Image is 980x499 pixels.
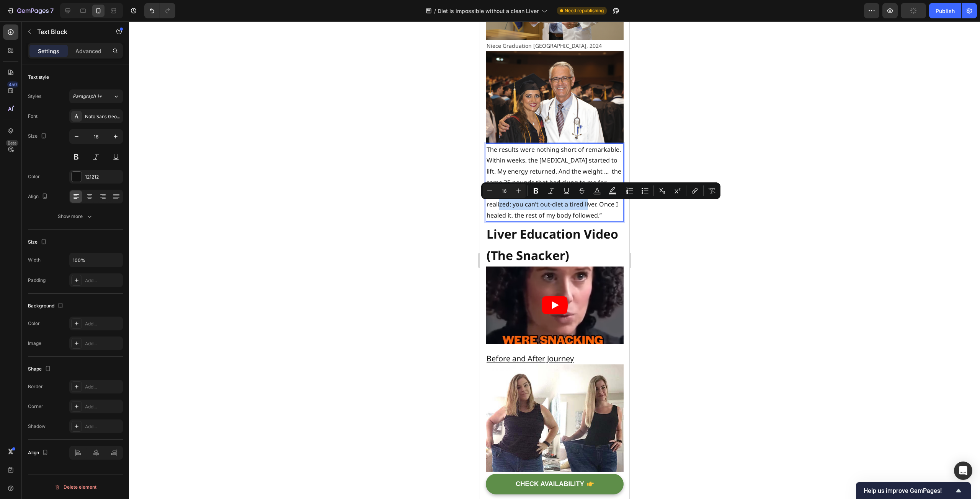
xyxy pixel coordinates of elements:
div: Size [28,237,48,247]
div: Width [28,257,41,263]
div: Size [28,131,48,141]
p: Settings [38,47,59,55]
div: Shape [28,364,52,374]
div: Styles [28,93,41,100]
div: Image [28,340,41,347]
div: 121212 [85,174,121,180]
div: Add... [85,320,121,327]
div: Color [28,320,40,327]
span: Paragraph 1* [73,93,102,100]
div: Background [28,301,65,311]
div: Corner [28,403,43,410]
button: Paragraph 1* [69,89,123,103]
div: Undo/Redo [144,3,175,18]
div: Border [28,383,43,390]
span: Diet is impossible without a clean Liver [438,7,539,15]
div: Noto Sans Georgian [85,113,121,120]
div: 450 [7,81,18,88]
div: Add... [85,340,121,347]
div: Padding [28,277,46,284]
div: Publish [936,7,955,15]
div: Open Intercom Messenger [954,462,972,480]
div: Text style [28,74,49,81]
p: 7 [50,6,54,15]
input: Auto [70,253,122,267]
div: Show more [58,213,93,220]
span: Help us improve GemPages! [864,487,954,494]
button: Delete element [28,481,123,493]
div: Shadow [28,423,46,430]
p: Advanced [75,47,101,55]
div: Color [28,173,40,180]
div: Beta [6,140,18,146]
button: Show survey - Help us improve GemPages! [864,486,963,495]
iframe: Design area [480,21,629,499]
div: Add... [85,403,121,410]
span: Need republishing [565,7,604,14]
div: Add... [85,384,121,390]
p: Text Block [37,27,102,36]
div: Add... [85,423,121,430]
div: Delete element [54,483,96,492]
span: / [434,7,436,15]
button: Show more [28,210,123,223]
div: Editor contextual toolbar [481,182,720,199]
div: Align [28,448,50,458]
div: Font [28,113,38,120]
button: 7 [3,3,57,18]
button: Publish [929,3,961,18]
div: Align [28,192,49,202]
div: Add... [85,277,121,284]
